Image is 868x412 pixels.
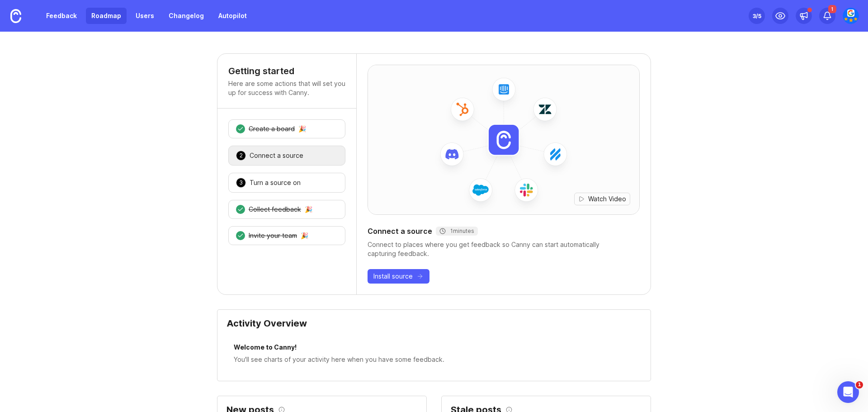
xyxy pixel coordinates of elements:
a: Autopilot [213,8,252,24]
div: Collect feedback [249,205,301,214]
button: 3/5 [749,8,765,24]
span: Watch Video [588,194,626,204]
button: Watch Video [574,193,630,205]
div: 1 minutes [439,227,474,235]
div: Connect to places where you get feedback so Canny can start automatically capturing feedback. [368,240,640,258]
div: Create a board [249,124,295,133]
iframe: Intercom live chat [837,381,859,403]
div: Connect a source [368,226,640,237]
div: Turn a source on [250,178,301,187]
span: Install source [373,272,413,281]
div: 3 [236,178,246,188]
div: Welcome to Canny! [234,342,634,355]
div: Invite your team [249,231,297,240]
div: 🎉 [305,206,312,213]
img: Google Reviews Upvote [843,8,859,24]
p: Here are some actions that will set you up for success with Canny. [228,79,345,97]
div: You'll see charts of your activity here when you have some feedback. [234,355,634,365]
a: Roadmap [86,8,127,24]
span: 1 [828,5,836,13]
a: Users [130,8,160,24]
div: 2 [236,151,246,161]
a: Feedback [41,8,82,24]
div: Activity Overview [226,319,642,335]
button: Install source [368,269,429,284]
img: Canny Home [10,9,21,23]
div: 🎉 [301,232,308,239]
div: 🎉 [298,126,306,132]
img: installed-source-hero-8cc2ac6e746a3ed68ab1d0118ebd9805.png [368,58,639,221]
a: Changelog [163,8,209,24]
div: Connect a source [250,151,303,160]
span: 1 [856,381,863,388]
h4: Getting started [228,65,345,77]
div: 3 /5 [753,9,761,22]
